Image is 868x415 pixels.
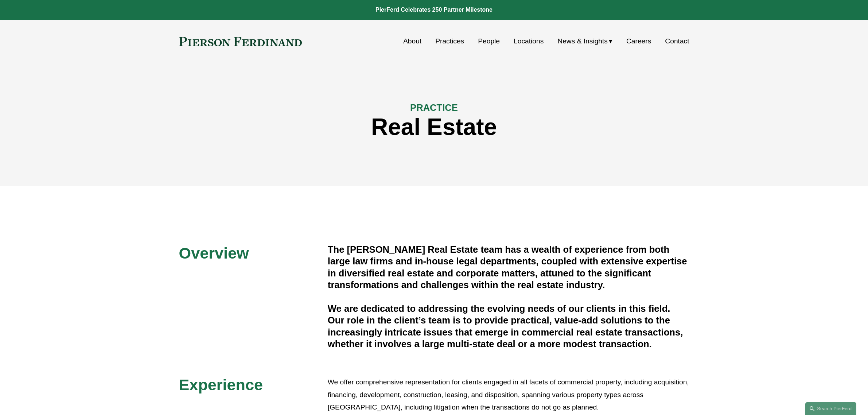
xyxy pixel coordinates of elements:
a: Contact [665,34,689,48]
span: News & Insights [557,35,608,48]
h4: The [PERSON_NAME] Real Estate team has a wealth of experience from both large law firms and in-ho... [328,244,689,291]
span: PRACTICE [410,102,458,113]
p: We offer comprehensive representation for clients engaged in all facets of commercial property, i... [328,376,689,414]
span: Experience [179,376,263,393]
a: People [478,34,500,48]
a: Careers [626,34,651,48]
a: folder dropdown [557,34,612,48]
a: Practices [435,34,464,48]
a: Locations [514,34,544,48]
a: About [403,34,421,48]
span: Overview [179,244,249,262]
h1: Real Estate [179,114,689,140]
h4: We are dedicated to addressing the evolving needs of our clients in this field. Our role in the c... [328,303,689,350]
a: Search this site [805,402,856,415]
